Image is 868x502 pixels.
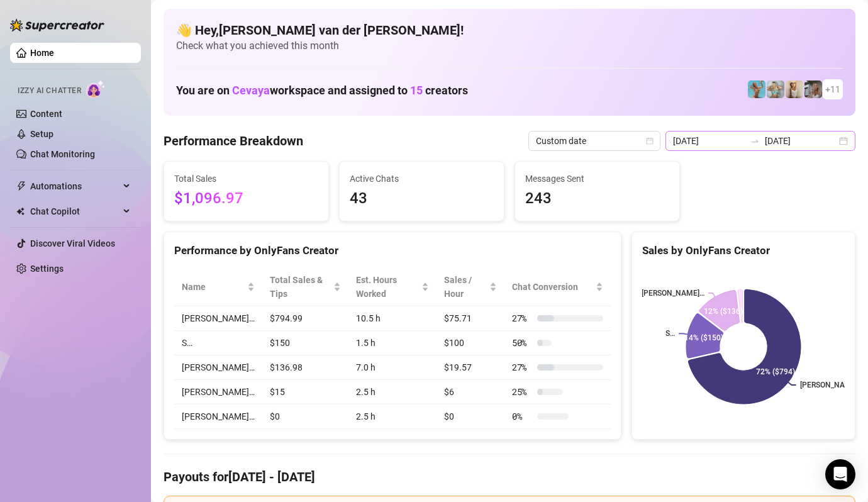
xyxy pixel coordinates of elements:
[262,268,348,306] th: Total Sales & Tips
[30,176,120,196] span: Automations
[174,268,262,306] th: Name
[825,459,855,489] div: Open Intercom Messenger
[30,201,120,221] span: Chat Copilot
[18,85,81,97] span: Izzy AI Chatter
[512,336,532,350] span: 50 %
[348,404,437,429] td: 2.5 h
[765,134,837,148] input: End date
[350,187,494,211] span: 43
[348,306,437,331] td: 10.5 h
[174,187,318,211] span: $1,096.97
[270,273,331,301] span: Total Sales & Tips
[804,81,822,98] img: Natalia
[800,381,863,389] text: [PERSON_NAME]…
[437,404,504,429] td: $0
[437,380,504,404] td: $6
[262,331,348,355] td: $150
[30,109,62,119] a: Content
[174,331,262,355] td: S…
[642,242,845,259] div: Sales by OnlyFans Creator
[262,355,348,380] td: $136.98
[410,84,423,97] span: 15
[30,264,64,274] a: Settings
[232,84,270,97] span: Cevaya
[348,331,437,355] td: 1.5 h
[30,129,53,139] a: Setup
[86,80,106,98] img: AI Chatter
[825,82,840,96] span: + 11
[512,360,532,374] span: 27 %
[176,39,843,53] span: Check what you achieved this month
[30,149,95,159] a: Chat Monitoring
[512,410,532,423] span: 0 %
[437,306,504,331] td: $75.71
[348,380,437,404] td: 2.5 h
[174,380,262,404] td: [PERSON_NAME]…
[748,81,765,98] img: Dominis
[646,137,654,145] span: calendar
[504,268,611,306] th: Chat Conversion
[262,380,348,404] td: $15
[750,136,760,146] span: swap-right
[262,404,348,429] td: $0
[444,273,487,301] span: Sales / Hour
[174,172,318,186] span: Total Sales
[30,238,115,248] a: Discover Viral Videos
[16,181,26,191] span: thunderbolt
[176,84,468,98] h1: You are on workspace and assigned to creators
[673,134,745,148] input: Start date
[164,132,303,150] h4: Performance Breakdown
[174,355,262,380] td: [PERSON_NAME]…
[164,468,855,486] h4: Payouts for [DATE] - [DATE]
[174,242,611,259] div: Performance by OnlyFans Creator
[642,289,704,298] text: [PERSON_NAME]…
[665,330,675,338] text: S…
[512,280,593,294] span: Chat Conversion
[10,19,104,31] img: logo-BBDzfeDw.svg
[182,280,245,294] span: Name
[30,48,54,58] a: Home
[176,21,843,39] h4: 👋 Hey, [PERSON_NAME] van der [PERSON_NAME] !
[525,187,669,211] span: 243
[350,172,494,186] span: Active Chats
[437,268,504,306] th: Sales / Hour
[174,404,262,429] td: [PERSON_NAME]…
[437,331,504,355] td: $100
[174,306,262,331] td: [PERSON_NAME]…
[512,385,532,399] span: 25 %
[437,355,504,380] td: $19.57
[356,273,419,301] div: Est. Hours Worked
[750,136,760,146] span: to
[767,81,784,98] img: Olivia
[525,172,669,186] span: Messages Sent
[348,355,437,380] td: 7.0 h
[786,81,803,98] img: Megan
[262,306,348,331] td: $794.99
[536,131,653,150] span: Custom date
[512,311,532,325] span: 27 %
[16,207,25,216] img: Chat Copilot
